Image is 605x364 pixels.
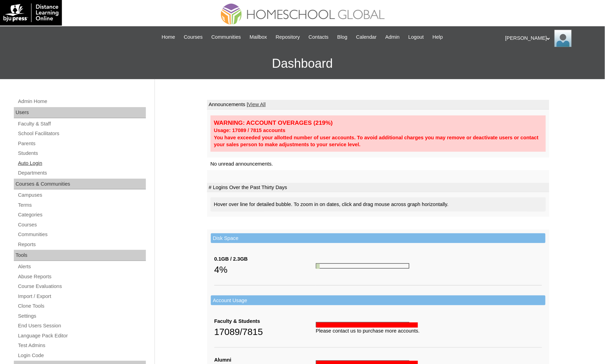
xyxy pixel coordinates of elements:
a: Terms [17,201,146,209]
div: 4% [214,263,316,277]
h3: Dashboard [3,48,602,79]
span: Blog [337,33,347,41]
td: Disk Space [211,233,546,243]
a: Test Admins [17,341,146,350]
div: You have exceeded your allotted number of user accounts. To avoid additional charges you may remo... [214,134,542,148]
strong: Usage: 17089 / 7815 accounts [214,128,286,133]
span: Mailbox [250,33,267,41]
div: Please contact us to purchase more accounts. [316,327,542,335]
a: Courses [180,33,206,41]
a: Communities [17,230,146,239]
a: Faculty & Staff [17,120,146,128]
div: Hover over line for detailed bubble. To zoom in on dates, click and drag mouse across graph horiz... [211,197,546,212]
span: Calendar [356,33,376,41]
div: WARNING: ACCOUNT OVERAGES (219%) [214,119,542,127]
a: School Facilitators [17,129,146,138]
a: End Users Session [17,321,146,330]
div: Users [14,107,146,118]
a: Students [17,149,146,158]
a: Auto Login [17,159,146,168]
a: Calendar [353,33,380,41]
a: Blog [334,33,351,41]
a: Courses [17,221,146,229]
span: Contacts [309,33,329,41]
a: Campuses [17,191,146,199]
img: logo-white.png [3,3,58,22]
span: Help [432,33,443,41]
span: Admin [385,33,400,41]
td: Account Usage [211,296,546,306]
div: Tools [14,250,146,261]
a: Reports [17,240,146,249]
div: Alumni [214,356,316,364]
a: Contacts [305,33,332,41]
a: Logout [405,33,427,41]
a: Alerts [17,262,146,271]
a: Admin Home [17,97,146,106]
a: Login Code [17,351,146,360]
a: Course Evaluations [17,282,146,291]
a: Import / Export [17,292,146,301]
span: Logout [408,33,424,41]
div: Courses & Communities [14,179,146,190]
a: Communities [208,33,244,41]
td: No unread announcements. [207,158,549,170]
a: Help [429,33,446,41]
span: Home [162,33,175,41]
a: Clone Tools [17,302,146,310]
a: Repository [272,33,304,41]
a: Categories [17,211,146,219]
span: Communities [211,33,241,41]
td: # Logins Over the Past Thirty Days [207,183,549,193]
a: Parents [17,139,146,148]
td: Announcements | [207,100,549,110]
div: [PERSON_NAME] [505,30,598,47]
div: 17089/7815 [214,325,316,339]
a: Departments [17,169,146,177]
img: Ariane Ebuen [555,30,572,47]
a: Mailbox [246,33,271,41]
span: Courses [184,33,203,41]
a: Language Pack Editor [17,332,146,340]
a: View All [248,102,266,107]
div: 0.1GB / 2.3GB [214,255,316,263]
span: Repository [276,33,300,41]
a: Home [158,33,179,41]
div: Faculty & Students [214,318,316,325]
a: Settings [17,312,146,320]
a: Admin [382,33,403,41]
a: Abuse Reports [17,272,146,281]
